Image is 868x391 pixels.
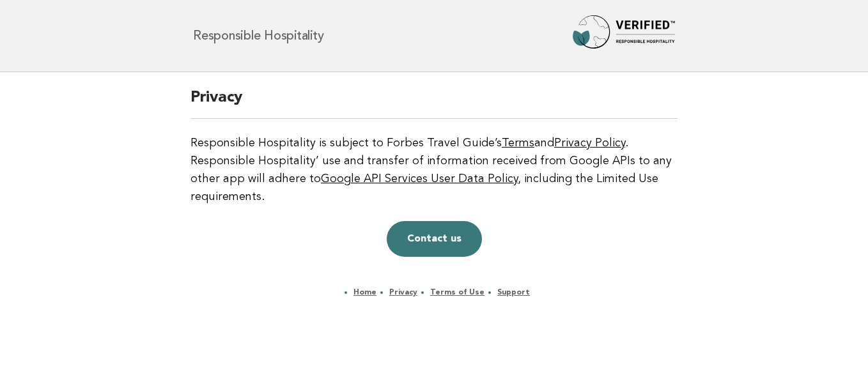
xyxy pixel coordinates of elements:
[430,289,484,296] a: Terms of Use
[193,29,323,42] h1: Responsible Hospitality
[497,289,530,296] a: Support
[190,134,678,206] p: Responsible Hospitality is subject to Forbes Travel Guide’s and . Responsible Hospitality’ use an...
[573,15,675,56] img: Forbes Travel Guide
[353,289,376,296] a: Home
[387,221,482,257] a: Contact us
[389,289,417,296] a: Privacy
[321,173,518,185] a: Google API Services User Data Policy
[190,88,678,119] h2: Privacy
[502,137,534,149] a: Terms
[554,137,625,149] a: Privacy Policy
